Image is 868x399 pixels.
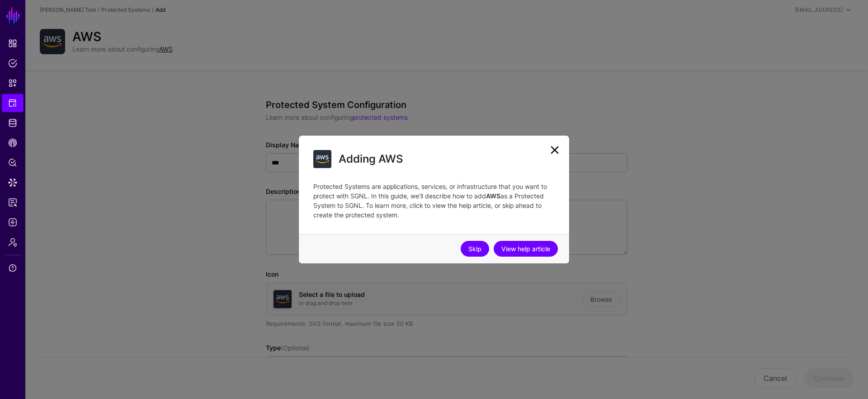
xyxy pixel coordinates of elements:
[494,241,558,257] a: View help article
[313,150,331,168] img: svg+xml;base64,PHN2ZyB3aWR0aD0iNjQiIGhlaWdodD0iNjQiIHZpZXdCb3g9IjAgMCA2NCA2NCIgZmlsbD0ibm9uZSIgeG...
[313,182,555,220] p: Protected Systems are applications, services, or infrastructure that you want to protect with SGN...
[486,192,500,200] strong: AWS
[461,241,489,257] a: Skip
[339,151,555,167] h2: Adding AWS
